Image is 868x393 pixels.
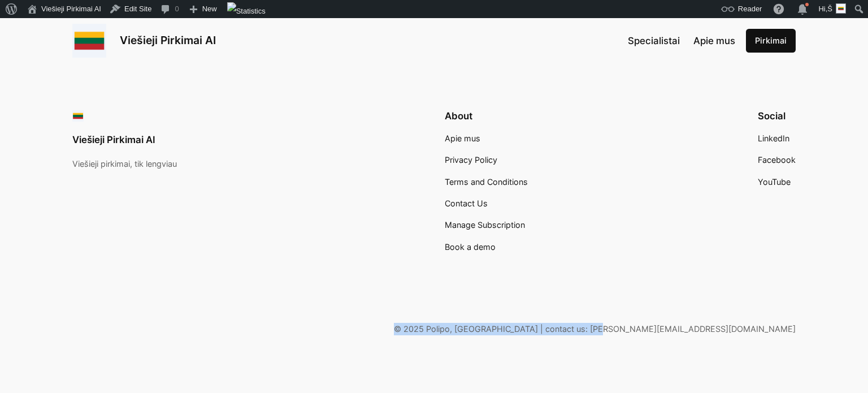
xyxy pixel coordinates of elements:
a: Apie mus [693,33,735,48]
nav: Footer navigation 4 [445,132,528,253]
a: Terms and Conditions [445,176,528,188]
h2: Social [758,110,796,122]
span: Terms and Conditions [445,177,528,187]
img: Viešieji pirkimai logo [72,24,106,58]
span: Facebook [758,155,796,165]
span: Contact Us [445,198,488,208]
a: LinkedIn [758,132,789,145]
nav: Footer navigation 3 [758,132,796,188]
span: Manage Subscription [445,220,525,230]
span: LinkedIn [758,133,789,143]
span: Apie mus [445,133,480,143]
h2: About [445,110,528,122]
p: © 2025 Polipo, [GEOGRAPHIC_DATA] | contact us: [PERSON_NAME][EMAIL_ADDRESS][DOMAIN_NAME] [72,323,796,335]
span: Specialistai [628,35,680,46]
a: Privacy Policy [445,154,497,166]
a: Pirkimai [746,29,796,53]
span: Privacy Policy [445,155,497,165]
a: Contact Us [445,197,488,210]
a: Manage Subscription [445,219,525,231]
img: Views over 48 hours. Click for more Jetpack Stats. [227,2,266,20]
span: Apie mus [693,35,735,46]
a: Apie mus [445,132,480,145]
a: Viešieji Pirkimai AI [120,33,216,47]
span: Š [827,5,832,13]
a: Facebook [758,154,796,166]
span: YouTube [758,177,791,187]
a: Book a demo [445,241,496,253]
nav: Navigation [628,33,735,48]
a: YouTube [758,176,791,188]
a: Viešieji Pirkimai AI [72,134,155,145]
img: Viešieji pirkimai logo [72,110,84,122]
span: Book a demo [445,242,496,252]
a: Specialistai [628,33,680,48]
p: Viešieji pirkimai, tik lengviau [72,158,177,170]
